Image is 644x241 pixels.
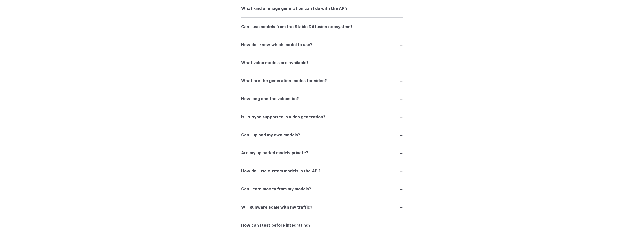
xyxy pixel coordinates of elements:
[241,24,353,30] h3: Can I use models from the Stable Diffusion ecosystem?
[241,22,403,31] summary: Can I use models from the Stable Diffusion ecosystem?
[241,221,403,230] summary: How can I test before integrating?
[241,150,308,156] h3: Are my uploaded models private?
[241,148,403,158] summary: Are my uploaded models private?
[241,168,321,174] h3: How do I use custom models in the API?
[241,76,403,86] summary: What are the generation modes for video?
[241,5,348,12] h3: What kind of image generation can I do with the API?
[241,41,313,48] h3: How do I know which model to use?
[241,4,403,13] summary: What kind of image generation can I do with the API?
[241,130,403,140] summary: Can I upload my own models?
[241,202,403,212] summary: Will Runware scale with my traffic?
[241,60,309,66] h3: What video models are available?
[241,78,327,84] h3: What are the generation modes for video?
[241,204,313,211] h3: Will Runware scale with my traffic?
[241,166,403,176] summary: How do I use custom models in the API?
[241,96,299,102] h3: How long can the videos be?
[241,184,403,194] summary: Can I earn money from my models?
[241,94,403,104] summary: How long can the videos be?
[241,114,325,120] h3: Is lip-sync supported in video generation?
[241,132,300,138] h3: Can I upload my own models?
[241,112,403,122] summary: Is lip-sync supported in video generation?
[241,222,311,229] h3: How can I test before integrating?
[241,186,311,192] h3: Can I earn money from my models?
[241,58,403,68] summary: What video models are available?
[241,40,403,50] summary: How do I know which model to use?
